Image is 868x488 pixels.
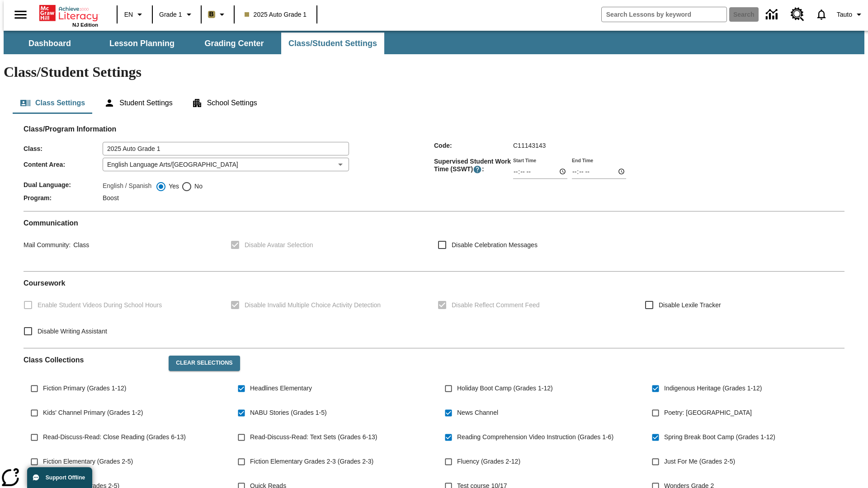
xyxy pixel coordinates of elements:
h2: Class Collections [24,356,161,364]
div: SubNavbar [4,31,864,54]
span: Kids' Channel Primary (Grades 1-2) [43,408,143,418]
a: Resource Center, Will open in new tab [785,2,810,27]
div: Coursework [24,279,844,341]
span: Supervised Student Work Time (SSWT) : [434,158,513,174]
span: Yes [166,182,179,191]
span: Disable Celebration Messages [452,240,538,250]
button: Lesson Planning [97,33,187,54]
label: English / Spanish [103,181,151,192]
span: Reading Comprehension Video Instruction (Grades 1-6) [457,432,613,442]
div: Class/Student Settings [13,92,855,114]
span: EN [124,10,133,19]
input: Class [103,142,349,155]
button: Profile/Settings [833,6,868,23]
button: Grading Center [189,33,279,54]
button: Supervised Student Work Time is the timeframe when students can take LevelSet and when lessons ar... [473,165,482,174]
button: Class/Student Settings [281,33,384,54]
span: Fiction Elementary (Grades 2-5) [43,457,133,466]
button: Language: EN, Select a language [120,6,149,23]
span: No [192,182,203,191]
span: Boost [103,194,119,202]
label: Start Time [513,157,536,164]
label: End Time [572,157,593,164]
span: Poetry: [GEOGRAPHIC_DATA] [664,408,752,418]
h2: Communication [24,219,844,227]
button: Dashboard [5,33,95,54]
button: Grade: Grade 1, Select a grade [156,6,198,23]
button: Student Settings [97,92,179,114]
span: Disable Writing Assistant [38,327,107,336]
span: Spring Break Boot Camp (Grades 1-12) [664,432,775,442]
div: Communication [24,219,844,264]
span: Holiday Boot Camp (Grades 1-12) [457,384,553,393]
span: Code : [434,142,513,149]
span: NABU Stories (Grades 1-5) [250,408,327,418]
span: Enable Student Videos During School Hours [38,300,162,310]
a: Home [39,4,98,22]
div: SubNavbar [4,33,385,54]
span: Class [71,241,89,249]
span: Grade 1 [159,10,182,19]
span: Dual Language : [24,181,103,188]
span: Fiction Elementary Grades 2-3 (Grades 2-3) [250,457,373,466]
span: Fluency (Grades 2-12) [457,457,520,466]
span: B [209,9,214,20]
button: Clear Selections [169,356,240,371]
h2: Class/Program Information [24,125,844,133]
span: Disable Reflect Comment Feed [452,300,540,310]
span: Disable Avatar Selection [245,240,313,250]
button: Class Settings [13,92,92,114]
span: 2025 Auto Grade 1 [245,10,307,19]
span: NJ Edition [72,22,98,28]
button: School Settings [184,92,264,114]
a: Notifications [810,3,833,26]
span: Mail Community : [24,241,71,249]
input: search field [602,7,726,22]
span: Disable Invalid Multiple Choice Activity Detection [245,300,381,310]
span: Program : [24,194,103,202]
span: Read-Discuss-Read: Close Reading (Grades 6-13) [43,432,186,442]
button: Open side menu [7,1,34,28]
h1: Class/Student Settings [4,64,864,80]
span: Fiction Primary (Grades 1-12) [43,384,126,393]
div: English Language Arts/[GEOGRAPHIC_DATA] [103,158,349,171]
span: News Channel [457,408,498,418]
span: Disable Lexile Tracker [659,300,721,310]
span: C11143143 [513,142,546,149]
div: Class/Program Information [24,134,844,204]
div: Home [39,3,98,28]
span: Read-Discuss-Read: Text Sets (Grades 6-13) [250,432,377,442]
span: Just For Me (Grades 2-5) [664,457,735,466]
button: Support Offline [27,467,92,488]
span: Class : [24,145,103,152]
span: Indigenous Heritage (Grades 1-12) [664,384,762,393]
span: Tauto [837,10,852,19]
span: Content Area : [24,161,103,168]
button: Boost Class color is light brown. Change class color [204,6,231,23]
span: Headlines Elementary [250,384,312,393]
h2: Course work [24,279,844,287]
span: Support Offline [46,474,85,481]
a: Data Center [760,2,785,27]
